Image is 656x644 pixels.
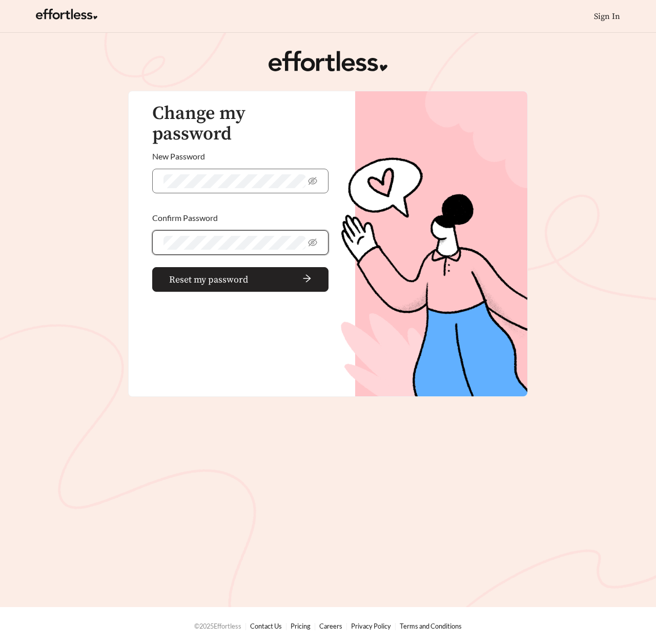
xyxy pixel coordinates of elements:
a: Contact Us [250,622,282,630]
a: Careers [319,622,342,630]
a: Sign In [594,11,620,22]
input: Confirm Password [163,236,306,250]
span: eye-invisible [308,176,317,186]
span: © 2025 Effortless [194,622,241,630]
h3: Change my password [152,104,329,144]
label: New Password [152,144,205,169]
span: Reset my password [169,273,248,287]
a: Terms and Conditions [400,622,462,630]
span: arrow-right [252,274,312,285]
span: eye-invisible [308,238,317,247]
button: Reset my passwordarrow-right [152,267,329,292]
a: Pricing [291,622,311,630]
label: Confirm Password [152,206,218,230]
a: Privacy Policy [351,622,391,630]
input: New Password [163,174,306,188]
